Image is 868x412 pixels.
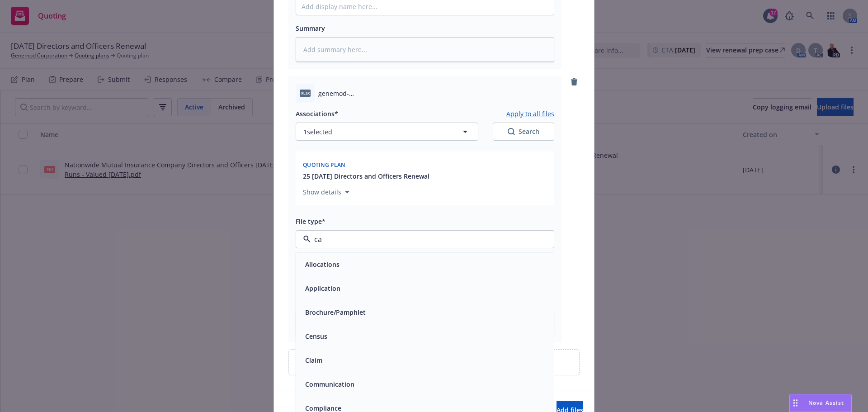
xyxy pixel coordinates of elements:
[305,331,327,341] button: Census
[299,187,353,198] button: Show details
[296,123,478,141] button: 1selected
[305,355,322,365] button: Claim
[305,379,354,389] button: Communication
[303,127,332,137] span: 1 selected
[506,108,554,119] button: Apply to all files
[300,90,311,96] span: xlsx
[288,349,580,375] div: Upload new files
[296,217,325,226] span: File type*
[789,394,852,412] button: Nova Assist
[508,127,539,136] div: Search
[311,234,536,245] input: Filter by keyword
[303,171,429,181] button: 25 [DATE] Directors and Officers Renewal
[790,394,801,412] div: Drag to move
[508,128,515,135] svg: Search
[493,123,554,141] button: SearchSearch
[318,89,554,98] span: genemod-corporation_[DATE]_summary_cap_intermediate_cap_detailed_cap.xlsx
[808,399,844,407] span: Nova Assist
[296,24,325,33] span: Summary
[296,109,338,118] span: Associations*
[303,161,345,169] span: Quoting plan
[305,260,340,269] button: Allocations
[305,308,366,317] button: Brochure/Pamphlet
[305,284,340,293] button: Application
[569,76,580,87] a: remove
